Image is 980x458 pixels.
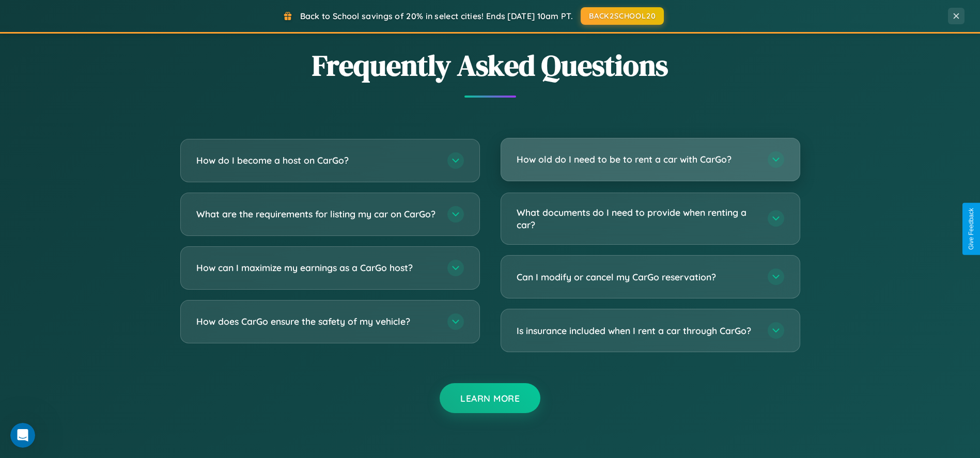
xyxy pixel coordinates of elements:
button: BACK2SCHOOL20 [581,7,664,25]
h3: What documents do I need to provide when renting a car? [517,206,757,231]
h3: How does CarGo ensure the safety of my vehicle? [196,315,437,328]
h2: Frequently Asked Questions [180,45,800,85]
h3: What are the requirements for listing my car on CarGo? [196,208,437,220]
button: Learn More [440,383,540,413]
h3: How do I become a host on CarGo? [196,154,437,167]
div: Give Feedback [968,208,975,250]
iframe: Intercom live chat [10,423,35,448]
span: Back to School savings of 20% in select cities! Ends [DATE] 10am PT. [300,11,573,21]
h3: Is insurance included when I rent a car through CarGo? [517,324,757,337]
h3: How can I maximize my earnings as a CarGo host? [196,261,437,274]
h3: Can I modify or cancel my CarGo reservation? [517,271,757,283]
h3: How old do I need to be to rent a car with CarGo? [517,153,757,166]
